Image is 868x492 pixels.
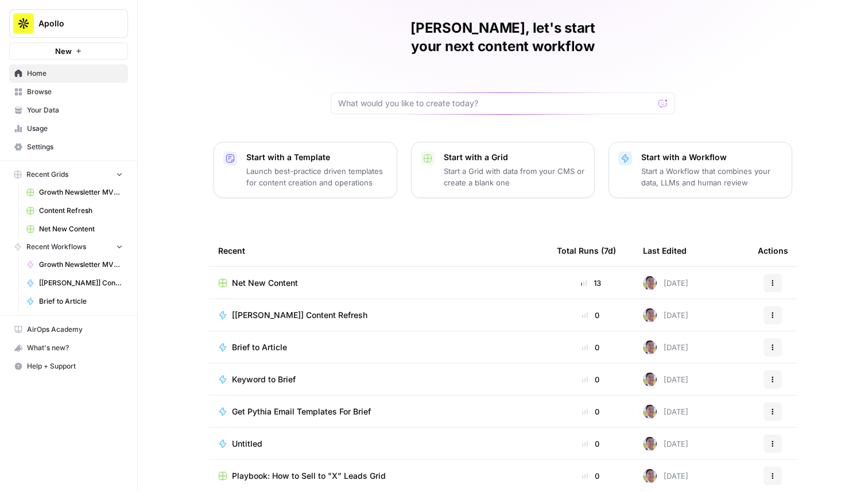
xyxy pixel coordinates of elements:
[643,405,657,419] img: 99f2gcj60tl1tjps57nny4cf0tt1
[758,235,788,266] div: Actions
[10,339,127,357] div: What's new?
[609,142,792,198] button: Start with a WorkflowStart a Workflow that combines your data, LLMs and human review
[246,152,387,163] p: Start with a Template
[232,374,296,385] span: Keyword to Brief
[218,406,538,417] a: Get Pythia Email Templates For Brief
[9,357,128,375] button: Help + Support
[218,235,538,266] div: Recent
[331,19,675,56] h1: [PERSON_NAME], let's start your next content workflow
[27,324,123,335] span: AirOps Academy
[232,470,386,482] span: Playbook: How to Sell to "X" Leads Grid
[9,320,128,339] a: AirOps Academy
[643,276,657,290] img: 99f2gcj60tl1tjps57nny4cf0tt1
[232,309,367,321] span: [[PERSON_NAME]] Content Refresh
[444,165,585,188] p: Start a Grid with data from your CMS or create a blank one
[643,308,688,322] div: [DATE]
[26,242,86,252] span: Recent Workflows
[643,469,657,483] img: 99f2gcj60tl1tjps57nny4cf0tt1
[27,361,123,371] span: Help + Support
[27,87,123,97] span: Browse
[557,342,625,353] div: 0
[557,406,625,417] div: 0
[557,277,625,289] div: 13
[39,278,123,288] span: [[PERSON_NAME]] Content Refresh
[218,277,538,289] a: Net New Content
[643,437,657,451] img: 99f2gcj60tl1tjps57nny4cf0tt1
[21,274,128,292] a: [[PERSON_NAME]] Content Refresh
[39,296,123,307] span: Brief to Article
[9,166,128,183] button: Recent Grids
[232,342,287,353] span: Brief to Article
[39,259,123,270] span: Growth Newsletter MVP 1.0
[557,235,616,266] div: Total Runs (7d)
[13,13,34,34] img: Apollo Logo
[643,373,688,386] div: [DATE]
[39,206,123,216] span: Content Refresh
[55,45,72,57] span: New
[21,255,128,274] a: Growth Newsletter MVP 1.0
[246,165,387,188] p: Launch best-practice driven templates for content creation and operations
[9,64,128,83] a: Home
[557,309,625,321] div: 0
[21,183,128,202] a: Growth Newsletter MVP 1.0 Grid
[643,340,657,354] img: 99f2gcj60tl1tjps57nny4cf0tt1
[21,202,128,220] a: Content Refresh
[27,105,123,115] span: Your Data
[643,405,688,419] div: [DATE]
[9,83,128,101] a: Browse
[643,469,688,483] div: [DATE]
[643,276,688,290] div: [DATE]
[557,438,625,450] div: 0
[218,309,538,321] a: [[PERSON_NAME]] Content Refresh
[641,152,782,163] p: Start with a Workflow
[232,438,262,450] span: Untitled
[26,169,68,180] span: Recent Grids
[214,142,397,198] button: Start with a TemplateLaunch best-practice driven templates for content creation and operations
[232,277,298,289] span: Net New Content
[643,373,657,386] img: 99f2gcj60tl1tjps57nny4cf0tt1
[9,119,128,138] a: Usage
[232,406,371,417] span: Get Pythia Email Templates For Brief
[21,292,128,311] a: Brief to Article
[9,339,128,357] button: What's new?
[557,374,625,385] div: 0
[9,138,128,156] a: Settings
[557,470,625,482] div: 0
[27,123,123,134] span: Usage
[9,9,128,38] button: Workspace: Apollo
[9,42,128,60] button: New
[218,342,538,353] a: Brief to Article
[21,220,128,238] a: Net New Content
[9,238,128,255] button: Recent Workflows
[218,374,538,385] a: Keyword to Brief
[643,340,688,354] div: [DATE]
[39,187,123,197] span: Growth Newsletter MVP 1.0 Grid
[411,142,595,198] button: Start with a GridStart a Grid with data from your CMS or create a blank one
[218,438,538,450] a: Untitled
[643,235,687,266] div: Last Edited
[444,152,585,163] p: Start with a Grid
[643,308,657,322] img: 99f2gcj60tl1tjps57nny4cf0tt1
[218,470,538,482] a: Playbook: How to Sell to "X" Leads Grid
[38,18,108,29] span: Apollo
[27,142,123,152] span: Settings
[39,224,123,234] span: Net New Content
[9,101,128,119] a: Your Data
[641,165,782,188] p: Start a Workflow that combines your data, LLMs and human review
[643,437,688,451] div: [DATE]
[27,68,123,79] span: Home
[338,98,654,109] input: What would you like to create today?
